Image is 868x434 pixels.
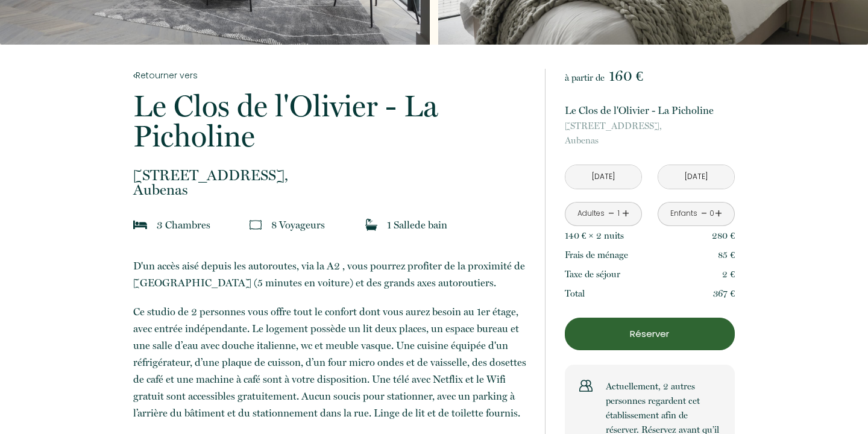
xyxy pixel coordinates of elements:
[715,204,722,223] a: +
[565,119,735,148] p: Aubenas
[565,248,628,262] p: Frais de ménage
[658,165,734,189] input: Départ
[718,248,735,262] p: 85 €
[712,228,735,243] p: 280 €
[817,380,859,425] iframe: Chat
[565,267,620,281] p: Taxe de séjour
[565,102,735,119] p: Le Clos de l'Olivier - La Picholine
[271,216,325,233] p: 8 Voyageur
[133,168,529,197] p: Aubenas
[579,379,593,392] img: users
[387,216,447,233] p: 1 Salle de bain
[133,303,529,421] p: Ce studio de 2 personnes vous offre tout le confort dont vous aurez besoin au 1er étage, avec ent...
[620,230,624,241] span: s
[565,72,605,83] span: à partir de
[713,286,735,301] p: 367 €
[565,165,641,189] input: Arrivée
[133,69,529,82] a: Retourner vers
[157,216,210,233] p: 3 Chambre
[133,257,529,291] p: D'un accès aisé depuis les autoroutes, via la A2 , vous pourrez profiter de la proximité de [GEOG...
[722,267,735,281] p: 2 €
[250,219,262,231] img: guests
[569,327,731,341] p: Réserver
[565,286,585,301] p: Total
[133,91,529,151] p: Le Clos de l'Olivier - La Picholine
[133,168,529,183] span: [STREET_ADDRESS],
[709,208,715,219] div: 0
[701,204,708,223] a: -
[565,228,624,243] p: 140 € × 2 nuit
[565,318,735,350] button: Réserver
[577,208,605,219] div: Adultes
[608,204,615,223] a: -
[615,208,621,219] div: 1
[565,119,735,133] span: [STREET_ADDRESS],
[622,204,629,223] a: +
[206,219,210,231] span: s
[670,208,697,219] div: Enfants
[321,219,325,231] span: s
[609,68,643,84] span: 160 €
